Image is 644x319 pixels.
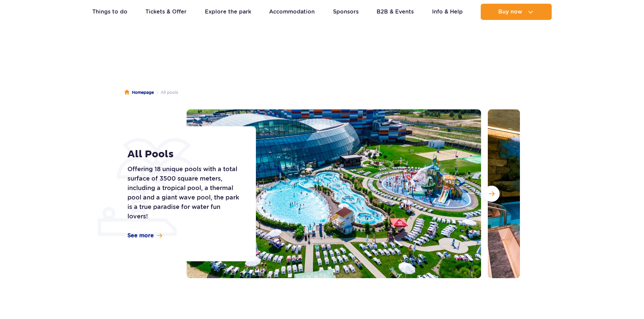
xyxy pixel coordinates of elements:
button: Buy now [481,4,552,20]
span: See more [127,232,154,239]
li: All pools [154,89,178,96]
a: Sponsors [333,4,359,20]
p: Offering 18 unique pools with a total surface of 3500 square meters, including a tropical pool, a... [127,164,241,221]
a: Accommodation [269,4,315,20]
a: Homepage [124,89,154,96]
img: Outdoor section of Suntago, with pools and slides, surrounded by sunbeds and greenery [187,109,481,278]
a: Tickets & Offer [145,4,187,20]
a: See more [127,232,162,239]
h1: All Pools [127,148,241,160]
span: Buy now [498,9,522,15]
a: B2B & Events [377,4,414,20]
a: Info & Help [432,4,463,20]
a: Explore the park [205,4,251,20]
button: Next slide [483,186,500,202]
a: Things to do [92,4,127,20]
